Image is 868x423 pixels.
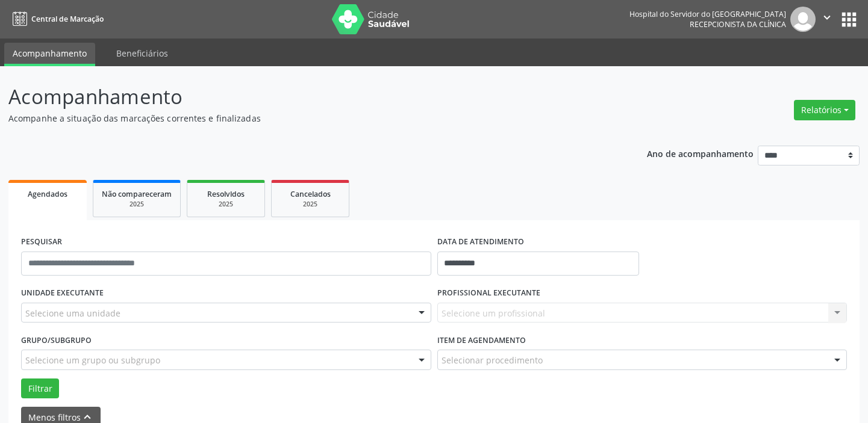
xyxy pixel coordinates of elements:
label: DATA DE ATENDIMENTO [437,233,524,252]
button:  [816,7,838,32]
span: Selecionar procedimento [442,354,543,366]
span: Selecione um grupo ou subgrupo [25,354,160,366]
div: Hospital do Servidor do [GEOGRAPHIC_DATA] [629,9,786,19]
div: 2025 [196,200,256,209]
button: apps [838,9,860,30]
span: Agendados [28,189,67,199]
a: Acompanhamento [4,43,95,66]
span: Não compareceram [102,189,172,199]
label: Item de agendamento [437,331,526,350]
a: Central de Marcação [8,9,104,29]
p: Acompanhamento [8,82,604,112]
label: UNIDADE EXECUTANTE [21,284,104,303]
span: Central de Marcação [31,14,104,24]
span: Resolvidos [207,189,245,199]
button: Filtrar [21,378,59,399]
span: Cancelados [290,189,331,199]
div: 2025 [102,200,172,209]
span: Selecione uma unidade [25,307,120,320]
label: Grupo/Subgrupo [21,331,92,350]
p: Acompanhe a situação das marcações correntes e finalizadas [8,112,604,125]
p: Ano de acompanhamento [647,146,754,161]
button: Relatórios [794,100,855,120]
img: img [790,7,816,32]
div: 2025 [280,200,340,209]
label: PROFISSIONAL EXECUTANTE [437,284,540,303]
i:  [820,11,834,24]
a: Beneficiários [108,43,176,64]
label: PESQUISAR [21,233,62,252]
span: Recepcionista da clínica [690,19,786,29]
